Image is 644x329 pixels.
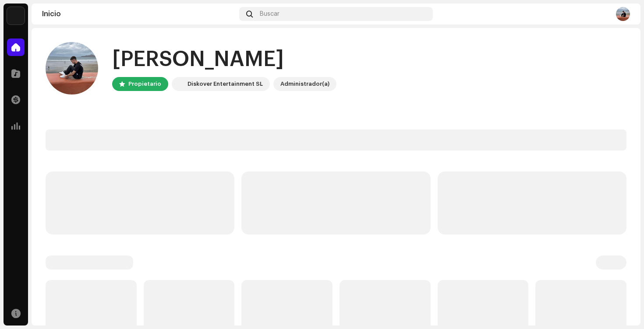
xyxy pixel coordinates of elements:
[280,79,329,89] div: Administrador(a)
[173,79,184,89] img: 297a105e-aa6c-4183-9ff4-27133c00f2e2
[46,42,98,94] img: 91051c4b-f1dc-4a62-8d8f-272f78770482
[128,79,161,89] div: Propietario
[112,45,336,73] div: [PERSON_NAME]
[7,7,25,24] img: 297a105e-aa6c-4183-9ff4-27133c00f2e2
[42,10,236,17] div: Inicio
[260,10,280,17] span: Buscar
[188,79,263,89] div: Diskover Entertainment SL
[616,7,630,21] img: 91051c4b-f1dc-4a62-8d8f-272f78770482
